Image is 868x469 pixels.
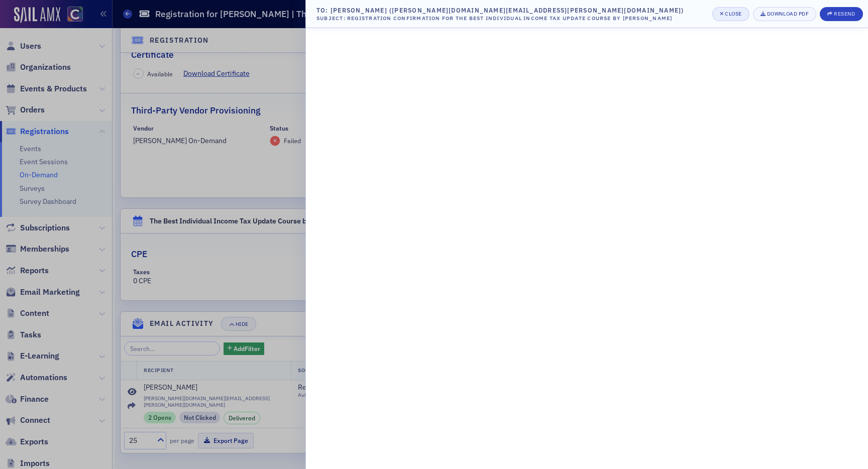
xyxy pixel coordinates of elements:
div: Download PDF [767,11,809,17]
button: Close [712,7,749,21]
div: Close [725,11,742,17]
div: To: [PERSON_NAME] ([PERSON_NAME][DOMAIN_NAME][EMAIL_ADDRESS][PERSON_NAME][DOMAIN_NAME]) [316,6,684,15]
div: Resend [834,11,855,17]
a: Download PDF [753,7,816,21]
button: Resend [820,7,862,21]
div: Subject: Registration Confirmation for The Best Individual Income Tax Update Course by [PERSON_NAME] [316,15,684,23]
